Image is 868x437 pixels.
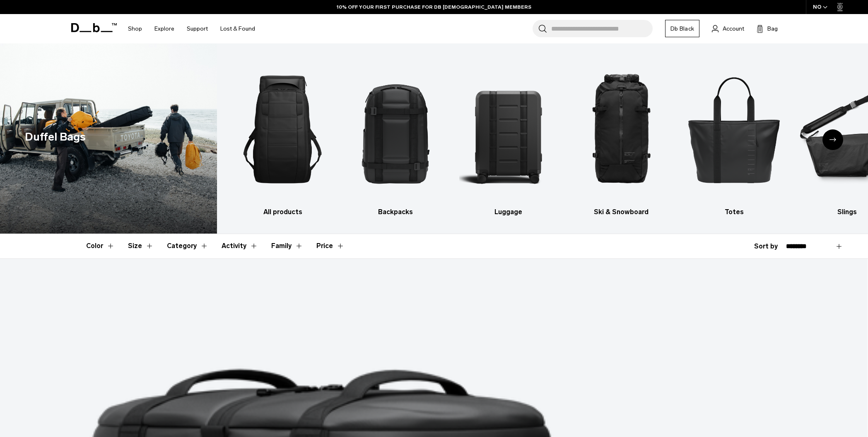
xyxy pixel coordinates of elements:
[572,207,671,217] h3: Ski & Snowboard
[572,56,671,217] li: 4 / 10
[347,56,445,217] a: Db Backpacks
[459,56,558,203] img: Db
[459,56,558,217] a: Db Luggage
[220,14,255,43] a: Lost & Found
[347,56,445,217] li: 2 / 10
[757,24,778,33] button: Bag
[187,14,208,43] a: Support
[685,207,784,217] h3: Totes
[154,14,174,43] a: Explore
[685,56,784,203] img: Db
[572,56,671,217] a: Db Ski & Snowboard
[234,207,332,217] h3: All products
[122,14,261,43] nav: Main Navigation
[234,56,332,217] a: Db All products
[271,234,303,258] button: Toggle Filter
[316,234,345,258] button: Toggle Price
[685,56,784,217] li: 5 / 10
[86,234,115,258] button: Toggle Filter
[685,56,784,217] a: Db Totes
[347,56,445,203] img: Db
[234,56,332,203] img: Db
[572,56,671,203] img: Db
[167,234,208,258] button: Toggle Filter
[25,129,86,146] h1: Duffel Bags
[234,56,332,217] li: 1 / 10
[128,14,142,43] a: Shop
[723,24,744,33] span: Account
[712,24,744,33] a: Account
[459,56,558,217] li: 3 / 10
[337,3,531,11] a: 10% OFF YOUR FIRST PURCHASE FOR DB [DEMOGRAPHIC_DATA] MEMBERS
[347,207,445,217] h3: Backpacks
[222,234,258,258] button: Toggle Filter
[128,234,154,258] button: Toggle Filter
[822,129,843,150] div: Next slide
[665,20,699,37] a: Db Black
[767,24,778,33] span: Bag
[459,207,558,217] h3: Luggage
